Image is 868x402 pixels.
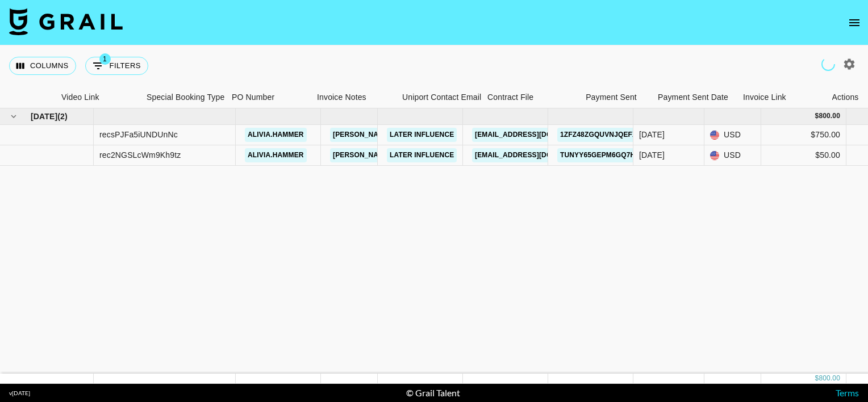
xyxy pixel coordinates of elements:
a: [PERSON_NAME][EMAIL_ADDRESS][DOMAIN_NAME] [330,148,515,162]
div: recsPJFa5iUNDUnNc [99,129,178,140]
div: Video Link [61,86,99,108]
div: May '25 [639,149,665,161]
div: Payment Sent [567,86,652,108]
div: $750.00 [761,125,846,145]
div: PO Number [232,86,274,108]
div: Invoice Notes [311,86,397,108]
a: [EMAIL_ADDRESS][DOMAIN_NAME] [472,128,599,142]
a: [PERSON_NAME][EMAIL_ADDRESS][DOMAIN_NAME] [330,128,515,142]
div: Contract File [482,86,567,108]
div: $50.00 [761,145,846,166]
div: Payment Sent Date [658,86,728,108]
span: 1 [99,53,111,65]
a: alivia.hammer [245,148,307,162]
button: open drawer [843,11,866,34]
div: Invoice Notes [317,86,366,108]
a: [EMAIL_ADDRESS][DOMAIN_NAME] [472,148,599,162]
div: © Grail Talent [406,387,460,399]
button: Select columns [9,57,76,75]
div: 800.00 [819,111,840,121]
span: [DATE] [31,111,57,122]
a: TUNyy65GEpm6gQ7hQbQe [557,148,658,162]
div: Uniport Contact Email [397,86,482,108]
div: USD [704,145,761,166]
div: USD [704,125,761,145]
a: Later Influence [387,148,457,162]
div: $ [815,374,819,383]
span: Refreshing users, talent, campaigns, clients, campaigns... [821,57,835,71]
div: Special Booking Type [141,86,226,108]
a: alivia.hammer [245,128,307,142]
div: Payment Sent [586,86,637,108]
button: hide children [6,108,22,124]
div: Actions [823,86,868,108]
div: v [DATE] [9,390,30,397]
div: rec2NGSLcWm9Kh9tz [99,149,181,161]
button: Show filters [85,57,148,75]
div: Uniport Contact Email [402,86,481,108]
div: Payment Sent Date [652,86,737,108]
div: Contract File [487,86,533,108]
div: May '25 [639,129,665,140]
div: 800.00 [819,374,840,383]
span: ( 2 ) [57,111,68,122]
div: $ [815,111,819,121]
div: PO Number [226,86,311,108]
img: Grail Talent [9,8,123,35]
a: Later Influence [387,128,457,142]
a: Terms [836,387,859,398]
div: Special Booking Type [147,86,224,108]
div: Invoice Link [737,86,823,108]
div: Actions [832,86,859,108]
a: 1ZFZ48zgQUVNJqEFXLLb [557,128,653,142]
div: Invoice Link [743,86,786,108]
div: Video Link [56,86,141,108]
